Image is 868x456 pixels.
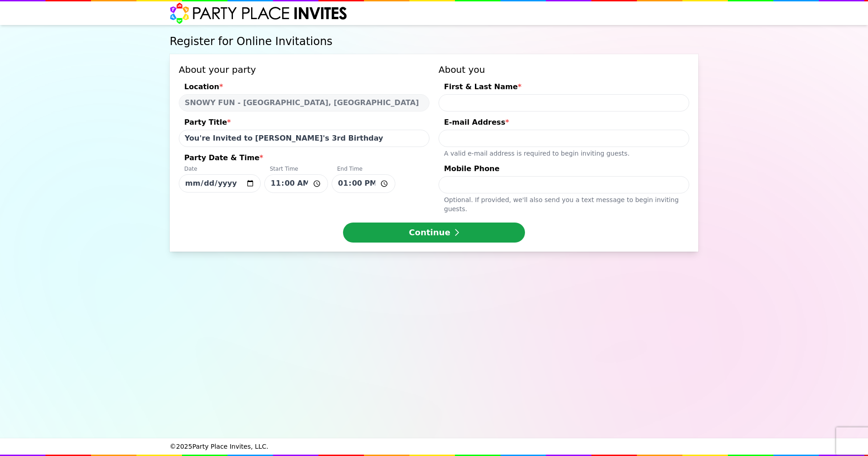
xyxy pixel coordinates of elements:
h3: About your party [179,63,429,76]
input: Party Date & Time*DateStart TimeEnd Time [332,174,395,193]
div: Date [179,165,261,174]
div: Optional. If provided, we ' ll also send you a text message to begin inviting guests. [439,193,689,213]
div: © 2025 Party Place Invites, LLC. [170,438,698,455]
div: E-mail Address [439,117,689,130]
div: End Time [332,165,395,174]
input: Party Date & Time*DateStart TimeEnd Time [264,174,328,193]
div: Start Time [264,165,328,174]
h1: Register for Online Invitations [170,34,698,49]
div: Party Date & Time [179,152,429,165]
img: Party Place Invites [170,2,348,24]
select: Location* [179,94,429,111]
h3: About you [439,63,689,76]
input: Mobile PhoneOptional. If provided, we'll also send you a text message to begin inviting guests. [439,176,689,193]
div: Party Title [179,117,429,130]
button: Continue [343,223,525,243]
input: Party Date & Time*DateStart TimeEnd Time [179,174,261,193]
div: A valid e-mail address is required to begin inviting guests. [439,147,689,158]
div: First & Last Name [439,81,689,94]
input: Party Title* [179,130,429,147]
input: E-mail Address*A valid e-mail address is required to begin inviting guests. [439,130,689,147]
div: Mobile Phone [439,163,689,176]
input: First & Last Name* [439,94,689,111]
div: Location [179,81,429,94]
